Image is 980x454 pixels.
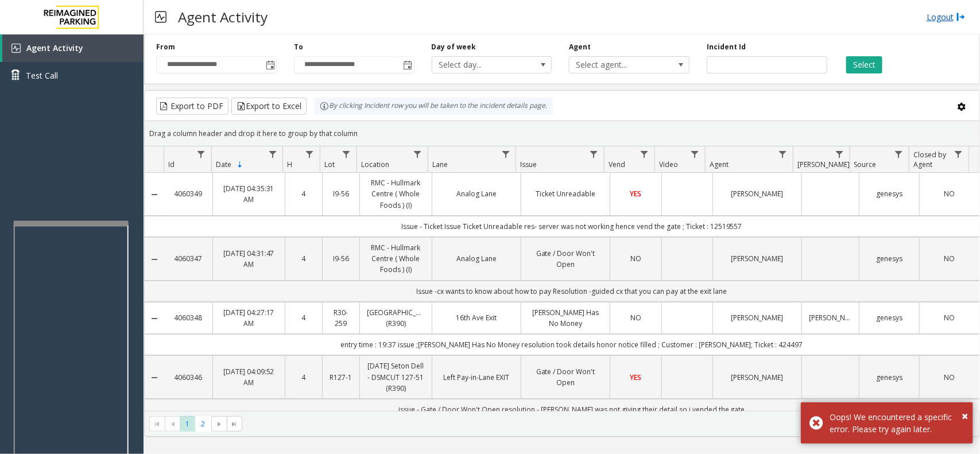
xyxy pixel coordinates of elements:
a: I9-56 [330,188,353,199]
a: I9-56 [330,253,353,264]
a: Id Filter Menu [193,146,209,162]
span: Select agent... [570,57,665,73]
a: 4060346 [171,372,206,383]
span: Lane [432,160,448,169]
a: Closed by Agent Filter Menu [951,146,966,162]
label: Incident Id [707,42,746,52]
a: genesys [866,253,912,264]
a: NO [617,312,654,323]
a: Analog Lane [439,188,514,199]
a: genesys [866,312,912,323]
span: Select day... [432,57,528,73]
a: Collapse Details [145,255,164,264]
a: Agent Activity [2,34,144,62]
a: Location Filter Menu [410,146,425,162]
span: H [288,160,293,169]
h3: Agent Activity [172,3,273,31]
a: Date Filter Menu [265,146,280,162]
a: Logout [927,11,966,23]
span: Toggle popup [264,57,276,73]
a: [DATE] Seton Dell - DSMCUT 127-51 (R390) [367,360,425,394]
a: RMC - Hullmark Centre ( Whole Foods ) (I) [367,177,425,211]
a: Vend Filter Menu [637,146,652,162]
td: Issue - Ticket Issue Ticket Unreadable res- server was not working hence vend the gate ; Ticket :... [164,216,979,237]
a: 4 [292,372,315,383]
span: [PERSON_NAME] [797,160,850,169]
div: Drag a column header and drop it here to group by that column [145,123,979,143]
img: logout [956,11,966,23]
span: Page 2 [195,416,211,432]
a: [DATE] 04:35:31 AM [220,183,278,205]
a: [DATE] 04:31:47 AM [220,248,278,270]
a: [PERSON_NAME] Has No Money [528,307,603,329]
span: NO [944,189,955,199]
a: NO [927,188,973,199]
span: Agent Activity [26,42,83,53]
span: Location [361,160,389,169]
a: H Filter Menu [301,146,317,162]
a: [DATE] 04:09:52 AM [220,366,278,388]
img: infoIcon.svg [320,102,329,111]
a: NO [927,372,973,383]
span: Id [168,160,175,169]
span: Issue [521,160,537,169]
a: [PERSON_NAME] [809,312,852,323]
a: YES [617,372,654,383]
a: genesys [866,188,912,199]
div: Oops! We encountered a specific error. Please try again later. [830,411,964,435]
img: 'icon' [11,44,21,53]
a: Lane Filter Menu [498,146,513,162]
span: Video [659,160,678,169]
td: entry time : 19:37 issue ;[PERSON_NAME] Has No Money resolution took details honor notice filled ... [164,334,979,355]
label: Agent [569,42,591,52]
a: 4 [292,188,315,199]
a: Ticket Unreadable [528,188,603,199]
a: [GEOGRAPHIC_DATA] (R390) [367,307,425,329]
a: 4060348 [171,312,206,323]
a: [PERSON_NAME] [720,312,795,323]
td: issue - Gate / Door Won't Open resolution - [PERSON_NAME] was not giving their detail so i vended... [164,399,979,420]
a: 4060349 [171,188,206,199]
kendo-pager-info: 1 - 30 of 49 items [249,419,968,429]
button: Export to Excel [231,98,307,115]
a: 4 [292,253,315,264]
span: Go to the next page [215,420,224,429]
button: Select [846,56,882,73]
span: Go to the last page [230,420,239,429]
a: Collapse Details [145,190,164,199]
span: Go to the last page [227,416,242,432]
span: NO [944,254,955,263]
span: YES [630,189,642,199]
a: Source Filter Menu [891,146,907,162]
span: NO [630,313,641,323]
a: R30-259 [330,307,353,329]
a: Left Pay-in-Lane EXIT [439,372,514,383]
a: R127-1 [330,372,353,383]
div: By clicking Incident row you will be taken to the incident details page. [314,98,553,115]
span: Date [216,160,231,169]
a: NO [927,253,973,264]
span: NO [630,254,641,263]
a: 4060347 [171,253,206,264]
a: [PERSON_NAME] [720,372,795,383]
span: Closed by Agent [913,150,946,169]
label: To [294,42,303,52]
a: Parker Filter Menu [832,146,847,162]
a: YES [617,188,654,199]
a: [PERSON_NAME] [720,253,795,264]
span: Go to the next page [211,416,227,432]
button: Export to PDF [156,98,228,115]
span: NO [944,372,955,382]
span: Lot [324,160,335,169]
a: Analog Lane [439,253,514,264]
a: Gate / Door Won't Open [528,248,603,270]
a: Collapse Details [145,373,164,382]
div: Data table [145,146,979,411]
span: Test Call [26,69,58,82]
span: Sortable [235,160,245,169]
a: [DATE] 04:27:17 AM [220,307,278,329]
a: Gate / Door Won't Open [528,366,603,388]
a: NO [617,253,654,264]
button: Close [962,408,968,425]
span: Vend [609,160,625,169]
